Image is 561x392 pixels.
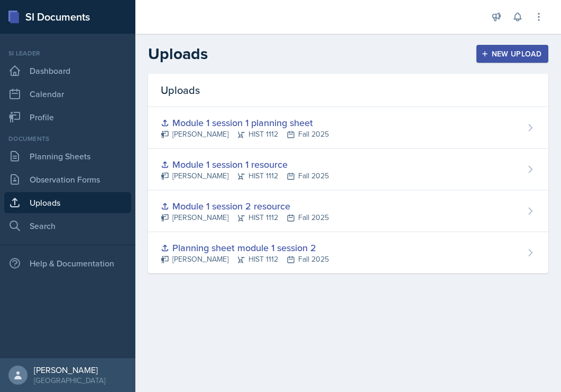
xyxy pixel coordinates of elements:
div: Si leader [4,49,131,58]
div: Uploads [148,74,548,107]
div: [PERSON_NAME] HIST 1112 Fall 2025 [161,254,329,265]
h2: Uploads [148,44,208,63]
a: Module 1 session 1 resource [PERSON_NAME]HIST 1112Fall 2025 [148,149,548,190]
a: Profile [4,107,131,128]
div: [GEOGRAPHIC_DATA] [34,375,105,386]
a: Module 1 session 1 planning sheet [PERSON_NAME]HIST 1112Fall 2025 [148,107,548,149]
a: Observation Forms [4,169,131,190]
div: New Upload [483,50,542,58]
div: Module 1 session 1 resource [161,157,329,171]
a: Module 1 session 2 resource [PERSON_NAME]HIST 1112Fall 2025 [148,190,548,232]
a: Search [4,215,131,236]
div: Planning sheet module 1 session 2 [161,241,329,255]
a: Calendar [4,83,131,104]
a: Planning Sheets [4,146,131,167]
a: Planning sheet module 1 session 2 [PERSON_NAME]HIST 1112Fall 2025 [148,232,548,273]
div: Help & Documentation [4,253,131,274]
div: [PERSON_NAME] HIST 1112 Fall 2025 [161,212,329,223]
div: Module 1 session 2 resource [161,199,329,213]
div: Module 1 session 1 planning sheet [161,116,329,130]
div: [PERSON_NAME] [34,365,105,375]
a: Dashboard [4,60,131,81]
div: [PERSON_NAME] HIST 1112 Fall 2025 [161,170,329,181]
div: [PERSON_NAME] HIST 1112 Fall 2025 [161,129,329,140]
button: New Upload [476,45,549,63]
a: Uploads [4,192,131,213]
div: Documents [4,134,131,144]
